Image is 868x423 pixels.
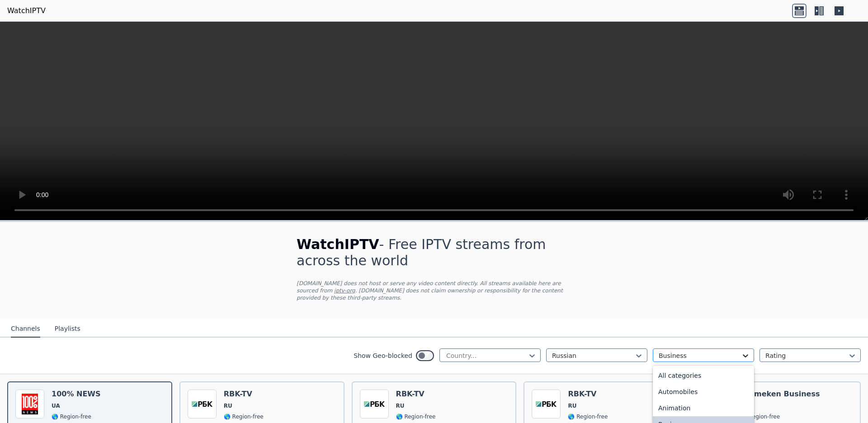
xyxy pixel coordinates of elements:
img: RBK-TV [532,390,561,418]
span: 🌎 Region-free [568,413,608,420]
img: 100% NEWS [15,390,44,418]
span: UA [52,402,60,409]
a: WatchIPTV [7,5,46,16]
span: 🌎 Region-free [52,413,91,420]
img: RBK-TV [188,390,217,418]
span: 🌎 Region-free [740,413,780,420]
h6: 100% NEWS [52,390,101,399]
img: RBK-TV [360,390,389,418]
h6: Atameken Business [740,390,820,399]
span: WatchIPTV [297,236,379,252]
label: Show Geo-blocked [354,351,412,360]
a: iptv-org [334,287,355,294]
span: RU [396,402,405,409]
div: Animation [653,400,754,416]
h6: RBK-TV [396,390,436,399]
span: RU [568,402,576,409]
h6: RBK-TV [568,390,608,399]
button: Channels [11,320,40,338]
h1: - Free IPTV streams from across the world [297,236,571,269]
span: 🌎 Region-free [396,413,436,420]
h6: RBK-TV [224,390,264,399]
span: RU [224,402,232,409]
p: [DOMAIN_NAME] does not host or serve any video content directly. All streams available here are s... [297,280,571,301]
div: Automobiles [653,384,754,400]
button: Playlists [55,320,80,338]
span: 🌎 Region-free [224,413,264,420]
div: All categories [653,367,754,384]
